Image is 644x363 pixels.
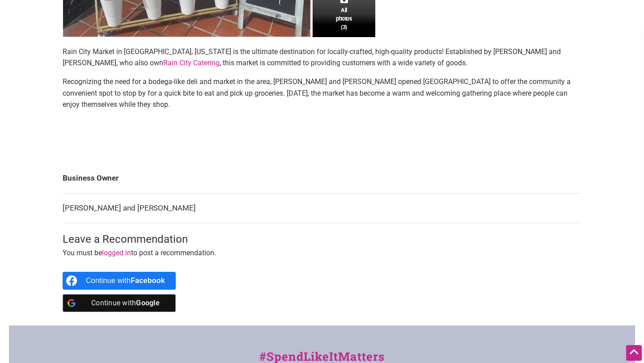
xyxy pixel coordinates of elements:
a: logged in [102,249,131,257]
b: Facebook [131,277,165,284]
span: All photos (3) [336,6,352,31]
a: Rain City Catering [163,59,220,67]
a: Continue with <b>Google</b> [63,294,176,312]
p: Rain City Market in [GEOGRAPHIC_DATA], [US_STATE] is the ultimate destination for locally-crafted... [63,46,581,69]
a: Continue with <b>Facebook</b> [63,272,176,290]
div: Continue with [86,294,165,312]
h3: Leave a Recommendation [63,232,581,247]
td: Business Owner [63,164,581,193]
p: You must be to post a recommendation. [63,247,581,259]
div: Continue with [86,272,165,290]
p: Recognizing the need for a bodega-like deli and market in the area, [PERSON_NAME] and [PERSON_NAM... [63,76,581,110]
td: [PERSON_NAME] and [PERSON_NAME] [63,193,581,223]
div: Scroll Back to Top [626,345,642,361]
b: Google [136,299,160,307]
